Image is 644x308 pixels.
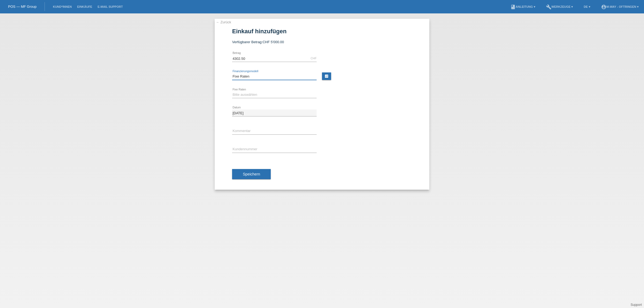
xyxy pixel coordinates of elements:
[95,5,126,8] a: E-Mail Support
[510,4,516,10] i: book
[232,169,271,179] button: Speichern
[74,5,95,8] a: Einkäufe
[601,4,606,10] i: account_circle
[216,20,231,24] a: ← Zurück
[243,172,260,176] span: Speichern
[322,72,331,80] a: calculate
[581,5,593,8] a: DE ▾
[8,5,36,9] a: POS — MF Group
[310,57,317,60] div: CHF
[508,5,538,8] a: bookAnleitung ▾
[50,5,74,8] a: Kund*innen
[598,5,641,8] a: account_circlem-way - Oftringen ▾
[232,28,412,35] h1: Einkauf hinzufügen
[546,4,551,10] i: build
[631,303,642,307] a: Support
[324,74,329,78] i: calculate
[262,40,284,44] span: CHF 5'000.00
[232,40,412,44] div: Verfügbarer Betrag:
[543,5,576,8] a: buildWerkzeuge ▾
